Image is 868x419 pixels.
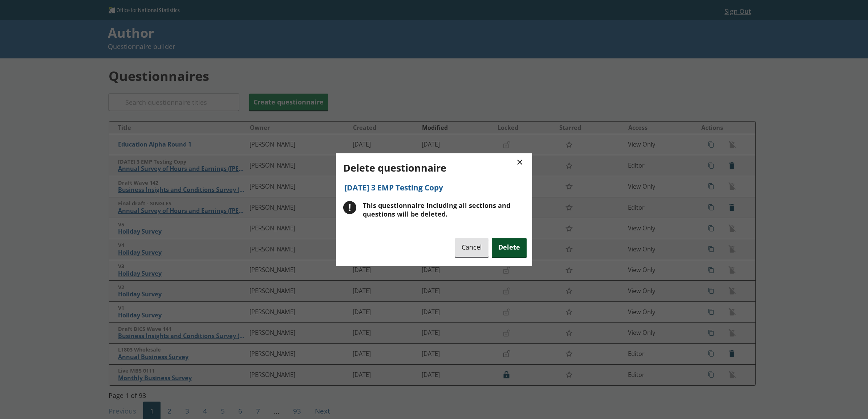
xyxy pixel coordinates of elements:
[343,161,527,174] h2: Delete questionnaire
[344,182,527,193] h3: [DATE] 3 EMP Testing Copy
[513,154,527,170] button: ×
[343,201,356,214] div: !
[492,238,527,257] button: Delete
[455,238,488,257] button: Cancel
[363,201,527,219] div: This questionnaire including all sections and questions will be deleted.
